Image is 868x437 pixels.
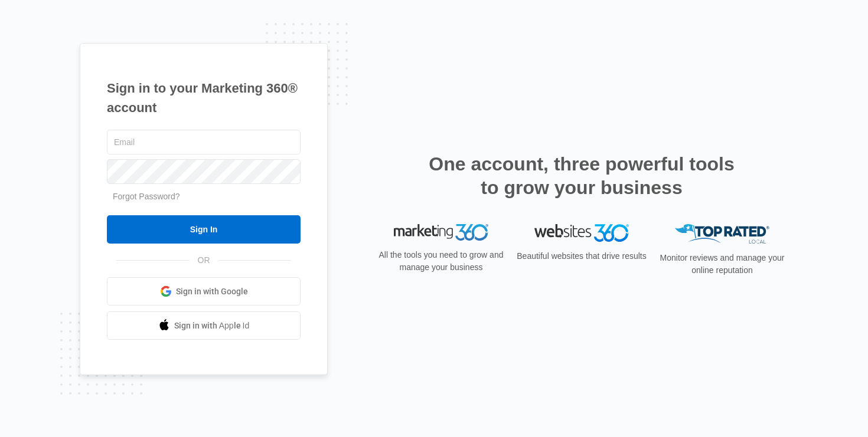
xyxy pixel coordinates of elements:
img: Marketing 360 [394,224,488,241]
h1: Sign in to your Marketing 360® account [107,78,301,117]
img: Top Rated Local [675,224,769,244]
p: Beautiful websites that drive results [515,250,648,262]
h2: One account, three powerful tools to grow your business [425,152,738,199]
a: Forgot Password? [113,192,180,201]
input: Email [107,130,301,155]
p: All the tools you need to grow and manage your business [375,249,507,274]
span: OR [190,254,218,267]
img: Websites 360 [534,224,629,241]
a: Sign in with Google [107,277,301,305]
p: Monitor reviews and manage your online reputation [656,252,788,277]
a: Sign in with Apple Id [107,311,301,340]
span: Sign in with Google [176,285,248,298]
input: Sign In [107,215,301,244]
span: Sign in with Apple Id [174,320,250,332]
